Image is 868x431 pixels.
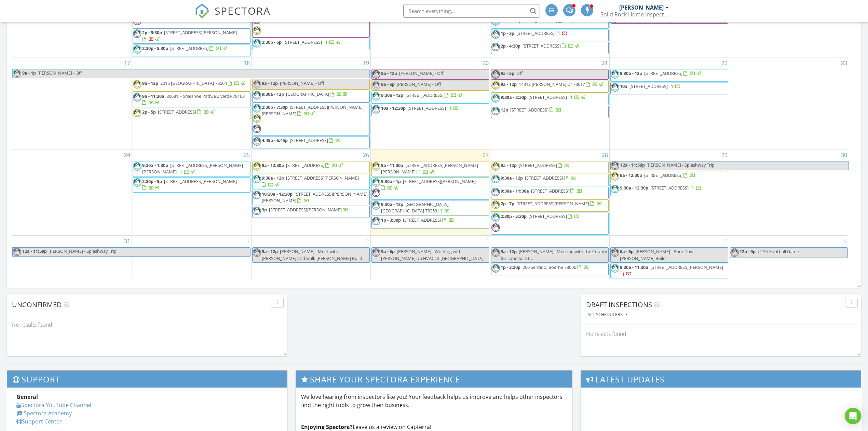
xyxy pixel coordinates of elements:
[484,236,490,247] a: Go to September 3, 2025
[720,57,729,68] a: Go to August 22, 2025
[581,371,861,388] h3: Latest Updates
[501,188,529,194] span: 9:30a - 11:30a
[372,217,380,225] img: logo_2.png
[491,81,500,90] img: logo_2.png
[262,175,284,181] span: 9:30a - 12p
[620,172,695,178] a: 9a - 12:30p [STREET_ADDRESS]
[253,114,261,123] img: logo_2.png
[610,263,728,278] a: 9:30a - 11:30a [STREET_ADDRESS][PERSON_NAME]
[501,81,605,87] a: 9a - 12p 14312 [PERSON_NAME] Dr 78617
[491,107,500,115] img: logo_2.png
[12,149,132,236] td: Go to August 24, 2025
[252,190,370,205] a: 10:30a - 12:30p [STREET_ADDRESS][PERSON_NAME][PERSON_NAME]
[399,70,444,76] span: [PERSON_NAME] - Off
[491,162,500,171] img: logo_2.png
[286,175,359,181] span: [STREET_ADDRESS][PERSON_NAME]
[252,174,370,189] a: 9:30a - 12p [STREET_ADDRESS][PERSON_NAME]
[610,82,728,94] a: 10a [STREET_ADDRESS]
[620,172,642,178] span: 9a - 12:30p
[372,162,380,171] img: logo_2.png
[372,178,380,187] img: logo_2.png
[501,30,568,36] a: 1p - 3p [STREET_ADDRESS]
[245,236,251,247] a: Go to September 1, 2025
[501,107,508,113] span: 12p
[286,91,329,97] span: [GEOGRAPHIC_DATA]
[840,149,849,160] a: Go to August 30, 2025
[372,248,380,257] img: logo_2.png
[133,93,141,102] img: logo_2.png
[491,161,609,173] a: 9a - 12p [STREET_ADDRESS]
[510,107,548,113] span: [STREET_ADDRESS]
[16,393,38,401] strong: General
[381,248,395,254] span: 9a - 6p
[251,236,371,279] td: Go to September 2, 2025
[16,409,72,417] a: Spectora Academy
[491,94,500,103] img: logo_2.png
[501,248,517,254] span: 9a - 12p
[253,39,261,48] img: logo_2.png
[262,191,293,197] span: 10:30a - 12:30p
[142,162,243,175] a: 9:30a - 1:30p [STREET_ADDRESS][PERSON_NAME][PERSON_NAME]
[262,137,341,143] a: 4:45p - 6:45p [STREET_ADDRESS]
[142,109,156,115] span: 2p - 5p
[164,29,237,36] span: [STREET_ADDRESS][PERSON_NAME]
[647,162,715,168] span: [PERSON_NAME] - Splashway Trip
[269,207,342,213] span: [STREET_ADDRESS][PERSON_NAME]
[371,200,489,215] a: 9:30a - 12p [GEOGRAPHIC_DATA], [GEOGRAPHIC_DATA] 78253
[629,83,668,89] span: [STREET_ADDRESS]
[252,38,370,50] a: 2:30p - 5p [STREET_ADDRESS]
[371,216,489,228] a: 1p - 3:30p [STREET_ADDRESS]
[611,185,619,193] img: logo_2.png
[262,80,278,86] span: 9a - 12p
[620,185,648,191] span: 9:30a - 12:30p
[481,149,490,160] a: Go to August 27, 2025
[619,4,664,11] div: [PERSON_NAME]
[620,161,645,170] span: 12a - 11:59p
[142,178,237,191] a: 2:30p - 5p [STREET_ADDRESS][PERSON_NAME]
[142,93,245,106] a: 9a - 11:30a 30681 Horseshoe Path, Bulverde 78163
[262,137,288,143] span: 4:45p - 6:45p
[362,57,370,68] a: Go to August 19, 2025
[262,162,284,168] span: 9a - 12:30p
[253,91,261,100] img: logo_2.png
[491,174,609,186] a: 9:30a - 12p [STREET_ADDRESS]
[381,217,401,223] span: 1p - 3:30p
[133,109,141,117] img: logo_2.png
[7,315,287,334] div: No results found
[13,248,21,256] img: logo_2.png
[620,70,642,76] span: 9:30a - 12p
[253,175,261,183] img: logo_2.png
[133,108,250,120] a: 2p - 5p [STREET_ADDRESS]
[381,162,478,175] a: 9a - 11:30a [STREET_ADDRESS][PERSON_NAME][PERSON_NAME]
[195,3,210,18] img: The Best Home Inspection Software - Spectora
[843,236,849,247] a: Go to September 6, 2025
[501,43,520,49] span: 2p - 4:30p
[253,207,261,215] img: logo_2.png
[142,162,168,168] span: 9:30a - 1:30p
[491,248,500,257] img: logo_2.png
[501,248,607,261] span: [PERSON_NAME] - Meeting with the County for Land Sale t...
[142,45,168,51] span: 2:30p - 5:30p
[491,106,609,118] a: 12p [STREET_ADDRESS]
[581,325,861,343] div: No results found
[133,29,141,38] img: logo_2.png
[262,104,363,117] span: [STREET_ADDRESS][PERSON_NAME][PERSON_NAME]
[12,57,132,149] td: Go to August 17, 2025
[740,248,756,254] span: 12p - 9p
[262,191,367,204] span: [STREET_ADDRESS][PERSON_NAME][PERSON_NAME]
[253,80,261,89] img: logo_2.png
[845,408,861,424] div: Open Intercom Messenger
[586,300,652,309] span: Draft Inspections
[501,213,580,219] a: 2:30p - 5:30p [STREET_ADDRESS]
[372,92,380,101] img: logo_2.png
[38,70,82,76] span: [PERSON_NAME] - Off
[164,178,237,184] span: [STREET_ADDRESS][PERSON_NAME]
[242,57,251,68] a: Go to August 18, 2025
[610,236,729,279] td: Go to September 5, 2025
[262,248,362,261] span: [PERSON_NAME] - Meet with [PERSON_NAME] and walk [PERSON_NAME] Build
[501,43,580,49] a: 2p - 4:30p [STREET_ADDRESS]
[490,57,610,149] td: Go to August 21, 2025
[381,105,459,111] a: 10a - 12:30p [STREET_ADDRESS]
[262,91,284,97] span: 9:30a - 12p
[491,200,500,209] img: logo_2.png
